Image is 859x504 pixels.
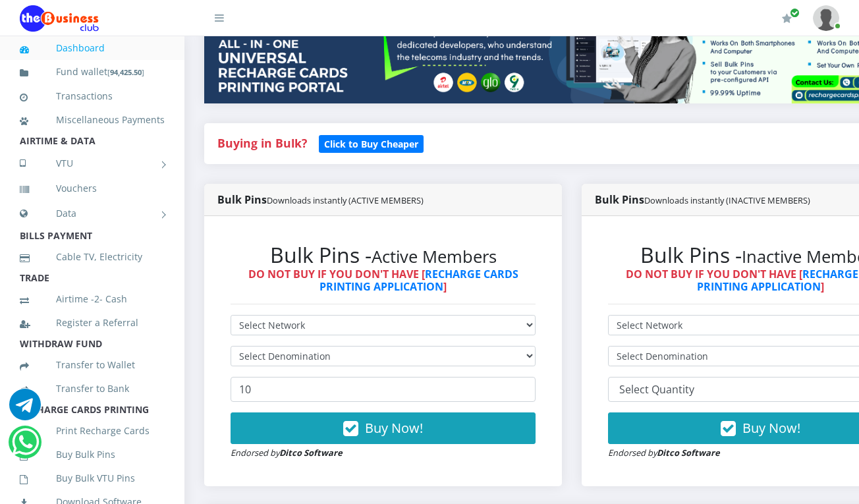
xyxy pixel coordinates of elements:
strong: Ditco Software [279,447,343,459]
a: Airtime -2- Cash [20,284,165,314]
small: Active Members [372,245,497,268]
small: Endorsed by [231,447,343,459]
small: Downloads instantly (ACTIVE MEMBERS) [267,194,424,206]
a: VTU [20,147,165,180]
small: Downloads instantly (INACTIVE MEMBERS) [644,194,810,206]
a: Transfer to Wallet [20,350,165,380]
i: Renew/Upgrade Subscription [782,13,792,24]
strong: Bulk Pins [595,192,810,207]
a: Buy Bulk VTU Pins [20,463,165,493]
a: Click to Buy Cheaper [319,135,424,151]
a: Buy Bulk Pins [20,439,165,470]
span: Buy Now! [742,419,800,437]
img: User [813,5,839,31]
strong: Ditco Software [657,447,720,459]
a: Vouchers [20,173,165,204]
a: Miscellaneous Payments [20,105,165,135]
a: Cable TV, Electricity [20,242,165,272]
strong: DO NOT BUY IF YOU DON'T HAVE [ ] [248,267,518,294]
a: Data [20,197,165,230]
span: Buy Now! [365,419,423,437]
a: Dashboard [20,33,165,63]
a: Fund wallet[94,425.50] [20,57,165,88]
small: [ ] [107,67,144,77]
h2: Bulk Pins - [231,242,536,267]
a: Chat for support [12,436,39,458]
b: 94,425.50 [110,67,142,77]
strong: Bulk Pins [217,192,424,207]
input: Enter Quantity [231,377,536,402]
a: Chat for support [9,399,41,420]
b: Click to Buy Cheaper [324,138,418,150]
a: RECHARGE CARDS PRINTING APPLICATION [319,267,518,294]
small: Endorsed by [608,447,720,459]
a: Transactions [20,81,165,111]
a: Print Recharge Cards [20,416,165,446]
img: Logo [20,5,99,32]
strong: Buying in Bulk? [217,135,307,151]
a: Transfer to Bank [20,374,165,404]
button: Buy Now! [231,412,536,444]
span: Renew/Upgrade Subscription [790,8,800,18]
a: Register a Referral [20,308,165,338]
